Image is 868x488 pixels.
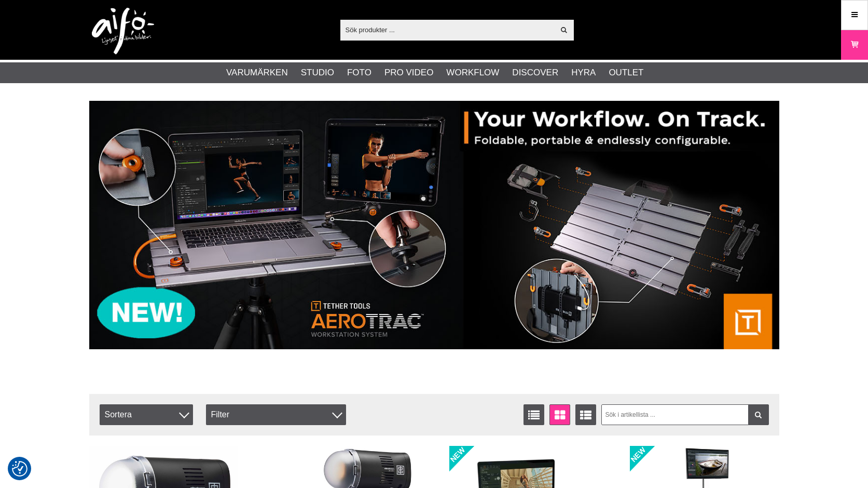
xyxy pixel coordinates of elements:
[12,459,27,478] button: Samtyckesinställningar
[549,404,570,425] a: Fönstervisning
[206,404,346,425] div: Filter
[12,461,27,477] img: Revisit consent button
[575,404,596,425] a: Utökad listvisning
[92,8,154,55] img: logo.png
[340,22,555,37] input: Sök produkter ...
[301,66,334,80] a: Studio
[571,66,596,80] a: Hyra
[523,404,544,425] a: Listvisning
[347,66,371,80] a: Foto
[100,404,193,425] span: Sortera
[512,66,558,80] a: Discover
[384,66,433,80] a: Pro Video
[609,66,643,80] a: Outlet
[89,101,779,349] img: Annons:007 banner-header-aerotrac-1390x500.jpg
[226,66,288,80] a: Varumärken
[446,66,499,80] a: Workflow
[748,404,769,425] a: Filtrera
[601,404,769,425] input: Sök i artikellista ...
